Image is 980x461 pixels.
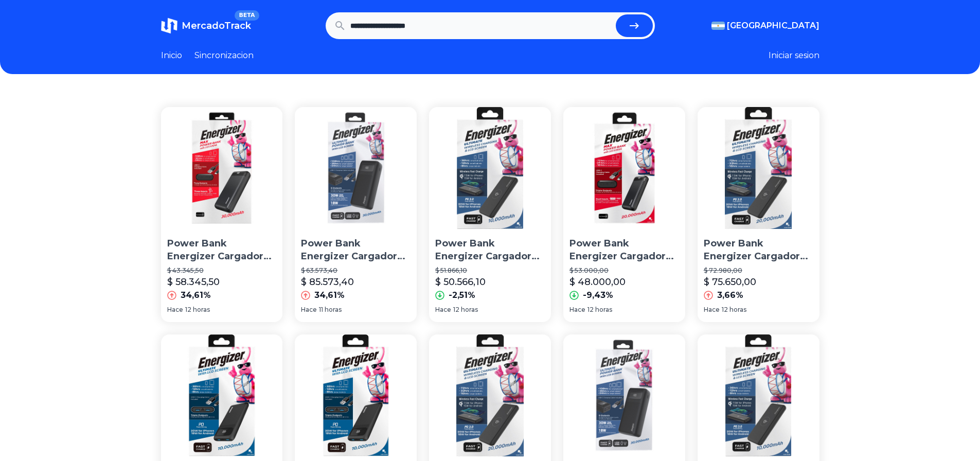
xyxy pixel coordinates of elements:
p: -2,51% [449,289,475,302]
span: 12 horas [722,306,746,314]
span: 12 horas [587,306,612,314]
img: Power Bank Energizer Cargador Inalámbrico Portatil Powerbank 10000mah Color Negro [698,334,819,456]
p: Power Bank Energizer Cargador Portatil 20000mah Visor Lcd [569,237,679,263]
a: Power Bank Energizer Cargador Portatil Ultimate 30000mah LcdPower Bank Energizer Cargador Portati... [295,107,417,322]
a: Inicio [161,49,182,62]
p: $ 43.345,50 [167,267,277,275]
img: Power Bank Energizer Cargador Inalámbrico Portatil 20000mah [698,107,819,229]
span: 12 horas [185,306,210,314]
span: Hace [569,306,585,314]
p: $ 58.345,50 [167,275,220,289]
span: Hace [167,306,183,314]
a: Power Bank Energizer Cargador Portatil 20000mah Visor LcdPower Bank Energizer Cargador Portatil 2... [563,107,685,322]
img: Power Bank Energizer Cargador Portatil 20000mah Visor Lcd [563,107,685,229]
img: Power Bank Energizer Cargador Portatil Ultimate Powerbank 10000mah Lcd Color Negro [295,334,417,456]
p: 34,61% [314,289,345,302]
p: Power Bank Energizer Cargador Inalámbrico Portatil 20000mah [704,237,813,263]
img: Argentina [711,22,725,30]
p: $ 50.566,10 [435,275,486,289]
img: Power Bank Energizer Cargador Inalámbrico Portatil Powerbank 20000mah Color Negro [429,334,551,456]
p: Power Bank Energizer Cargador Portatil 30000mah Visor Lcd [167,237,277,263]
img: MercadoTrack [161,17,177,34]
p: $ 85.573,40 [301,275,354,289]
span: Hace [435,306,451,314]
img: Power Bank Energizer Cargador Inalámbrico Portatil 10000mah [429,107,551,229]
span: Hace [704,306,720,314]
img: Power Bank Energizer Cargador Portatil Ultimate 30000mah Lcd [295,107,417,229]
span: 11 horas [319,306,342,314]
span: Hace [301,306,317,314]
a: MercadoTrackBETA [161,17,251,34]
img: Power Bank Energizer Cargador Portatil 30000mah Visor Lcd [161,107,283,229]
p: Power Bank Energizer Cargador Portatil Ultimate 30000mah Lcd [301,237,411,263]
p: $ 48.000,00 [569,275,626,289]
span: BETA [235,10,259,21]
img: Power Bank Energizer Cargador Portatil Powerbank Ultimate 30000mah Lcd Color Negro [563,334,685,456]
p: $ 63.573,40 [301,267,411,275]
p: $ 53.000,00 [569,267,679,275]
button: Iniciar sesion [769,49,819,62]
p: 3,66% [717,289,743,302]
span: MercadoTrack [182,20,251,31]
span: [GEOGRAPHIC_DATA] [727,20,819,32]
p: Power Bank Energizer Cargador Inalámbrico Portatil 10000mah [435,237,545,263]
a: Power Bank Energizer Cargador Portatil 30000mah Visor LcdPower Bank Energizer Cargador Portatil 3... [161,107,283,322]
span: 12 horas [453,306,478,314]
img: Power Bank Energizer Cargador Portatil Ultimate 10000mah Lcd [161,334,283,456]
p: $ 72.980,00 [704,267,813,275]
p: -9,43% [583,289,613,302]
a: Power Bank Energizer Cargador Inalámbrico Portatil 20000mahPower Bank Energizer Cargador Inalámbr... [698,107,819,322]
button: [GEOGRAPHIC_DATA] [711,20,819,32]
p: $ 75.650,00 [704,275,756,289]
a: Power Bank Energizer Cargador Inalámbrico Portatil 10000mahPower Bank Energizer Cargador Inalámbr... [429,107,551,322]
a: Sincronizacion [194,49,254,62]
p: 34,61% [181,289,211,302]
p: $ 51.866,10 [435,267,545,275]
